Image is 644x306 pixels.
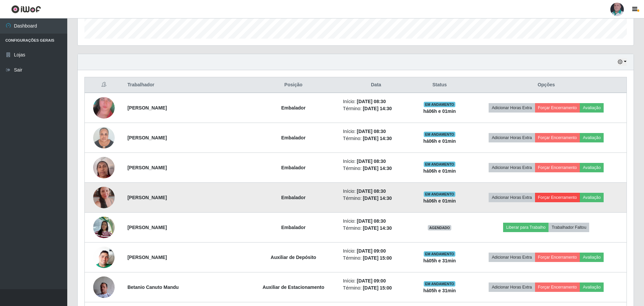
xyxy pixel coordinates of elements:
img: CoreUI Logo [11,5,41,13]
span: EM ANDAMENTO [424,251,456,257]
time: [DATE] 08:30 [357,129,386,134]
time: [DATE] 14:30 [363,225,392,231]
strong: Embalador [281,195,305,200]
strong: há 06 h e 01 min [423,138,456,144]
button: Avaliação [580,133,604,142]
li: Início: [343,188,409,195]
img: 1749147122191.jpeg [93,213,115,242]
span: EM ANDAMENTO [424,281,456,287]
li: Início: [343,98,409,105]
button: Avaliação [580,193,604,202]
button: Avaliação [580,103,604,113]
strong: Embalador [281,165,305,170]
button: Adicionar Horas Extra [489,103,535,113]
time: [DATE] 14:30 [363,166,392,171]
button: Forçar Encerramento [535,163,580,172]
li: Término: [343,225,409,232]
li: Término: [343,165,409,172]
button: Avaliação [580,163,604,172]
li: Início: [343,277,409,285]
strong: [PERSON_NAME] [127,165,167,170]
button: Liberar para Trabalho [503,223,548,232]
img: 1733849599203.jpeg [93,123,115,152]
button: Forçar Encerramento [535,253,580,262]
button: Adicionar Horas Extra [489,133,535,142]
time: [DATE] 09:00 [357,248,386,254]
li: Início: [343,218,409,225]
button: Forçar Encerramento [535,103,580,113]
button: Adicionar Horas Extra [489,163,535,172]
strong: Embalador [281,225,305,230]
li: Início: [343,248,409,255]
strong: Auxiliar de Depósito [271,255,316,260]
th: Opções [466,77,627,93]
img: 1739555041174.jpeg [93,178,115,217]
time: [DATE] 08:30 [357,159,386,164]
strong: [PERSON_NAME] [127,225,167,230]
time: [DATE] 09:00 [357,278,386,283]
strong: [PERSON_NAME] [127,195,167,200]
span: EM ANDAMENTO [424,102,456,107]
button: Forçar Encerramento [535,282,580,292]
th: Posição [248,77,339,93]
li: Início: [343,128,409,135]
strong: há 06 h e 01 min [423,198,456,204]
button: Trabalhador Faltou [548,223,589,232]
img: 1737744028032.jpeg [93,153,115,182]
button: Avaliação [580,282,604,292]
strong: há 06 h e 01 min [423,108,456,114]
img: 1751483964359.jpeg [93,238,115,276]
li: Término: [343,285,409,292]
button: Adicionar Horas Extra [489,253,535,262]
th: Trabalhador [123,77,248,93]
img: 1755037488004.jpeg [93,273,115,301]
strong: Betanio Canuto Mandu [127,285,179,290]
li: Término: [343,195,409,202]
strong: [PERSON_NAME] [127,255,167,260]
img: 1726846770063.jpeg [93,85,115,130]
button: Forçar Encerramento [535,193,580,202]
time: [DATE] 15:00 [363,285,392,291]
strong: [PERSON_NAME] [127,105,167,111]
li: Término: [343,255,409,262]
button: Avaliação [580,253,604,262]
button: Adicionar Horas Extra [489,193,535,202]
span: EM ANDAMENTO [424,162,456,167]
strong: há 05 h e 31 min [423,288,456,293]
time: [DATE] 08:30 [357,218,386,224]
strong: Embalador [281,105,305,111]
time: [DATE] 15:00 [363,255,392,261]
time: [DATE] 14:30 [363,106,392,111]
strong: Embalador [281,135,305,140]
time: [DATE] 14:30 [363,195,392,201]
button: Forçar Encerramento [535,133,580,142]
button: Adicionar Horas Extra [489,282,535,292]
time: [DATE] 14:30 [363,136,392,141]
th: Data [339,77,413,93]
time: [DATE] 08:30 [357,99,386,104]
strong: há 05 h e 31 min [423,258,456,263]
li: Início: [343,158,409,165]
span: EM ANDAMENTO [424,191,456,197]
span: AGENDADO [428,225,451,230]
span: EM ANDAMENTO [424,132,456,137]
strong: Auxiliar de Estacionamento [263,285,325,290]
li: Término: [343,135,409,142]
th: Status [413,77,466,93]
strong: há 06 h e 01 min [423,168,456,174]
li: Término: [343,105,409,112]
time: [DATE] 08:30 [357,188,386,194]
strong: [PERSON_NAME] [127,135,167,140]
